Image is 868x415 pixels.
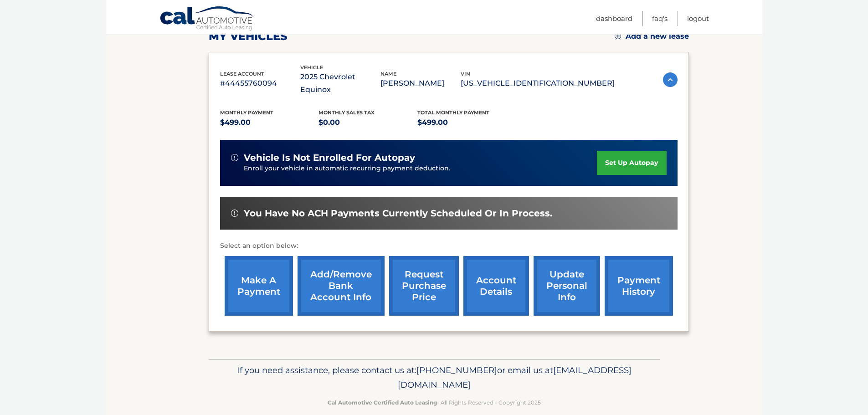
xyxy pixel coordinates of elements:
[596,11,632,26] a: Dashboard
[605,256,673,316] a: payment history
[244,152,415,164] span: vehicle is not enrolled for autopay
[231,154,238,161] img: alert-white.svg
[318,109,375,116] span: Monthly sales Tax
[215,363,654,392] p: If you need assistance, please contact us at: or email us at
[416,365,497,375] span: [PHONE_NUMBER]
[215,398,654,407] p: - All Rights Reserved - Copyright 2025
[597,151,666,175] a: set up autopay
[300,71,380,96] p: 2025 Chevrolet Equinox
[461,71,470,77] span: vin
[328,399,437,406] strong: Cal Automotive Certified Auto Leasing
[231,210,238,217] img: alert-white.svg
[389,256,459,316] a: request purchase price
[220,109,273,116] span: Monthly Payment
[318,116,417,129] p: $0.00
[225,256,293,316] a: make a payment
[209,30,288,43] h2: my vehicles
[652,11,668,26] a: FAQ's
[417,109,489,116] span: Total Monthly Payment
[244,164,597,174] p: Enroll your vehicle in automatic recurring payment deduction.
[663,72,678,87] img: accordion-active.svg
[398,365,632,390] span: [EMAIL_ADDRESS][DOMAIN_NAME]
[220,71,264,77] span: lease account
[417,116,516,129] p: $499.00
[159,6,255,32] a: Cal Automotive
[463,256,529,316] a: account details
[220,77,300,90] p: #44455760094
[298,256,385,316] a: Add/Remove bank account info
[687,11,709,26] a: Logout
[220,116,319,129] p: $499.00
[380,77,461,90] p: [PERSON_NAME]
[244,208,552,219] span: You have no ACH payments currently scheduled or in process.
[461,77,615,90] p: [US_VEHICLE_IDENTIFICATION_NUMBER]
[380,71,396,77] span: name
[220,241,678,251] p: Select an option below:
[300,64,323,71] span: vehicle
[615,33,621,39] img: add.svg
[615,32,689,41] a: Add a new lease
[534,256,600,316] a: update personal info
